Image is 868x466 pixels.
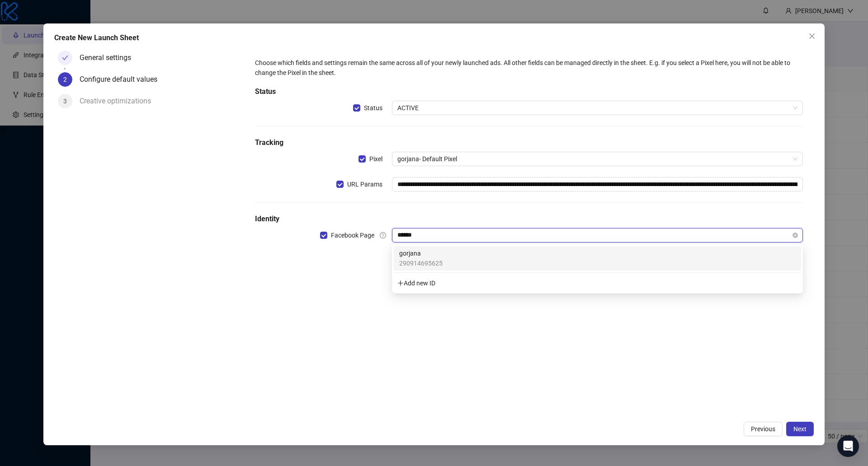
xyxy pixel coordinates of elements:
[47,53,70,59] div: Domaine
[397,280,404,286] span: plus
[327,230,378,240] span: Facebook Page
[394,275,801,292] div: plusAdd new ID
[399,258,443,268] span: 290914695625
[14,14,22,22] img: logo_orange.svg
[24,23,102,31] div: Domaine: [DOMAIN_NAME]
[80,72,165,87] div: Configure default values
[808,33,816,40] span: close
[366,154,386,164] span: Pixel
[399,248,443,258] span: gorjana
[793,233,798,238] span: close-circle
[54,33,814,43] div: Create New Launch Sheet
[793,425,807,433] span: Next
[63,98,67,105] span: 3
[255,137,803,148] h5: Tracking
[25,14,44,22] div: v 4.0.25
[805,29,819,43] button: Close
[80,94,158,108] div: Creative optimizations
[744,422,783,436] button: Previous
[255,58,803,78] div: Choose which fields and settings remain the same across all of your newly launched ads. All other...
[37,52,44,60] img: tab_domain_overview_orange.svg
[380,232,386,238] span: question-circle
[751,425,775,433] span: Previous
[360,103,386,113] span: Status
[786,422,814,436] button: Next
[837,435,859,457] div: Open Intercom Messenger
[255,86,803,97] h5: Status
[397,101,797,115] span: ACTIVE
[397,152,797,166] span: gorjana- Default Pixel
[113,53,138,59] div: Mots-clés
[80,51,138,65] div: General settings
[394,246,801,270] div: gorjana
[344,179,386,189] span: URL Params
[14,23,22,31] img: website_grey.svg
[63,76,67,83] span: 2
[255,214,803,224] h5: Identity
[103,52,110,60] img: tab_keywords_by_traffic_grey.svg
[62,55,68,61] span: check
